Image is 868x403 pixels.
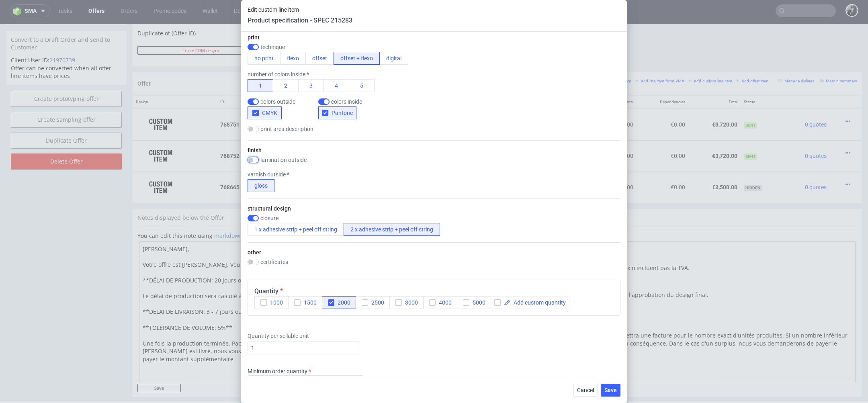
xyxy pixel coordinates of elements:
[137,208,857,360] div: You can edit this note using
[577,387,594,393] span: Cancel
[547,85,584,117] td: €1.86
[584,148,637,179] td: €3,500.00
[584,72,637,85] th: Net Total
[637,117,689,148] td: €0.00
[137,23,264,31] button: Force CRM resync
[262,89,380,97] span: Boîte d'Expédition Quadrichrome 19 x 12 x 8 cm
[278,138,295,143] a: CBCP-2
[214,208,243,216] a: markdown
[11,88,122,104] a: Create sampling offer
[381,121,411,128] span: SPEC- 215283
[248,34,260,41] label: print
[248,147,262,153] label: finish
[344,223,440,236] button: 2 x adhesive strip + peel off string
[741,72,784,85] th: Status
[248,52,280,65] button: no print
[260,44,285,50] label: technique
[248,171,289,178] label: varnish outside
[547,117,584,148] td: €1.86
[389,296,424,309] button: 3000
[137,57,151,63] span: Offer
[137,3,276,22] td: Duplicate of (Offer ID)
[744,130,757,136] span: Sent
[820,55,857,59] small: Margin summary
[688,117,741,148] td: €3,720.00
[248,16,352,25] header: Product specification - SPEC 215283
[601,384,620,397] button: Save
[139,218,496,358] textarea: [PERSON_NAME], Votre offre est [PERSON_NAME]. Veuillez noter que les prix n'incluent pas la TVA. ...
[259,110,277,116] span: CMYK
[137,360,181,368] input: Save
[220,98,240,104] strong: 768751
[805,129,827,135] span: 0 quotes
[334,52,380,65] button: offset + flexo
[248,375,363,388] input: Enter minimum order quantity
[6,7,127,33] div: Convert to a Draft Order and send to Customer
[260,157,307,163] label: lamination outside
[248,179,274,192] button: gloss
[805,160,827,167] span: 0 quotes
[744,98,757,105] span: Sent
[262,169,295,175] span: Source:
[516,117,547,148] td: 2000
[11,109,122,125] a: Duplicate Offer
[736,55,768,59] small: Add other item
[573,384,598,397] button: Cancel
[604,387,617,393] span: Save
[11,67,122,83] a: Create prototyping offer
[547,72,584,85] th: Unit Price
[301,299,317,306] span: 1500
[688,55,732,59] small: Add custom line item
[6,33,127,61] div: Offer can be converted when all offer line items have prices
[260,259,288,265] label: certificates
[637,72,689,85] th: Dependencies
[584,117,637,148] td: €3,720.00
[516,148,547,179] td: 2000
[141,122,181,142] img: ico-item-custom-a8f9c3db6a5631ce2f509e228e8b95abde266dc4376634de7b166047de09ff05.png
[254,287,283,295] label: Quantity
[273,79,299,92] button: 2
[133,185,862,203] div: Notes displayed below the Offer
[516,72,547,85] th: Quant.
[248,79,273,92] button: 1
[260,126,313,132] label: print area description
[688,85,741,117] td: €3,720.00
[328,110,353,116] span: Pantone
[278,106,295,112] a: CBCP-2
[805,98,827,104] span: 0 quotes
[423,296,457,309] button: 4000
[141,91,181,111] img: ico-item-custom-a8f9c3db6a5631ce2f509e228e8b95abde266dc4376634de7b166047de09ff05.png
[141,153,181,174] img: ico-item-custom-a8f9c3db6a5631ce2f509e228e8b95abde266dc4376634de7b166047de09ff05.png
[323,79,349,92] button: 4
[267,299,283,306] span: 1000
[349,79,375,92] button: 5
[368,299,384,306] span: 2500
[288,296,322,309] button: 1500
[778,55,814,59] small: Manage dielines
[262,88,512,113] div: Custom • Custom
[318,106,356,119] button: Pantone
[248,332,363,340] label: Quantity per sellable unit
[331,98,362,105] label: colors inside
[262,151,512,176] div: Custom • Custom
[688,148,741,179] td: €3,500.00
[688,72,741,85] th: Total
[248,223,344,236] button: 1 x adhesive strip + peel off string
[637,148,689,179] td: €0.00
[356,296,390,309] button: 2500
[457,296,491,309] button: 5000
[254,296,289,309] button: 1000
[248,71,309,78] label: number of colors inside
[259,72,516,85] th: Name
[260,98,295,105] label: colors outside
[262,120,512,145] div: Custom • Custom
[248,205,291,212] label: structural design
[260,215,278,221] label: closure
[11,33,122,41] p: Client User ID:
[436,299,452,306] span: 4000
[262,151,380,160] span: Boîte d'Expédition Quadrichrome 19 x 12 x 8 cm
[744,161,762,168] span: hidden
[402,299,418,306] span: 3000
[381,153,411,159] span: SPEC- 215229
[220,129,240,135] strong: 768752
